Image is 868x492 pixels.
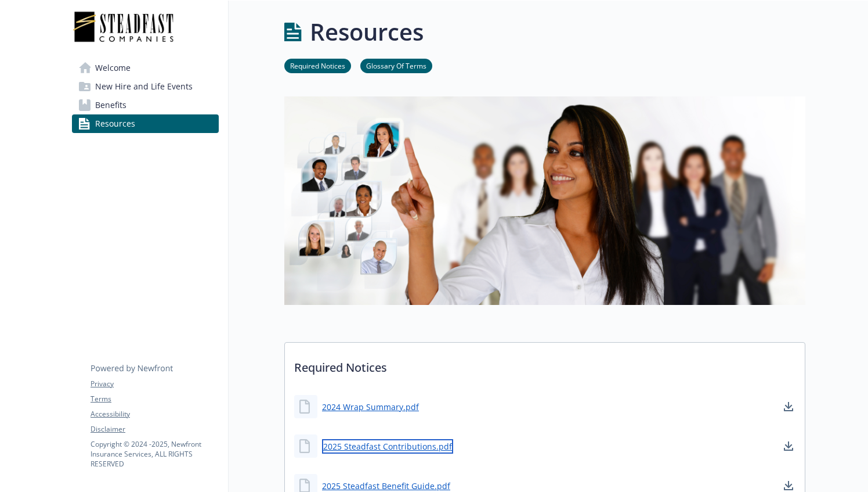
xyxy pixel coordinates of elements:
[72,114,219,133] a: Resources
[284,60,351,71] a: Required Notices
[95,114,135,133] span: Resources
[310,15,424,49] h1: Resources
[91,379,218,389] a: Privacy
[91,394,218,404] a: Terms
[95,59,131,77] span: Welcome
[72,96,219,114] a: Benefits
[322,439,453,454] a: 2025 Steadfast Contributions.pdf
[72,59,219,77] a: Welcome
[322,480,450,492] a: 2025 Steadfast Benefit Guide.pdf
[91,409,218,419] a: Accessibility
[284,96,805,305] img: resources page banner
[360,60,432,71] a: Glossary Of Terms
[322,401,419,413] a: 2024 Wrap Summary.pdf
[72,77,219,96] a: New Hire and Life Events
[95,77,193,96] span: New Hire and Life Events
[95,96,126,114] span: Benefits
[782,439,795,453] a: download document
[91,424,218,434] a: Disclaimer
[782,400,795,414] a: download document
[285,343,805,386] p: Required Notices
[91,439,218,469] p: Copyright © 2024 - 2025 , Newfront Insurance Services, ALL RIGHTS RESERVED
